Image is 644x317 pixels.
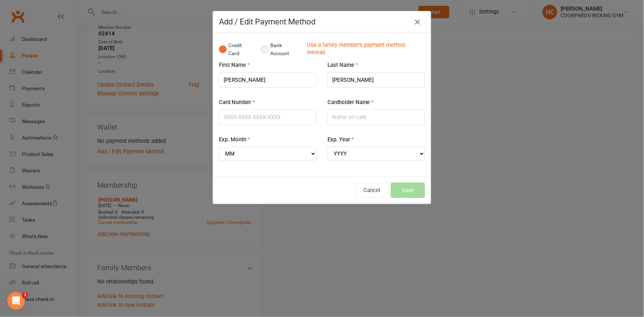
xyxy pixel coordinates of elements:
iframe: Intercom live chat [7,292,25,310]
button: Bank Account [261,38,301,61]
label: Cardholder Name [327,98,374,107]
label: Exp. Year [327,135,354,144]
h4: Add / Edit Payment Method [219,17,425,26]
button: Credit Card [219,38,253,61]
button: Close [412,16,424,28]
label: Exp. Month [219,135,250,144]
input: XXXX-XXXX-XXXX-XXXX [219,110,317,125]
input: Name on card [327,110,425,125]
label: Card Number [219,98,255,107]
span: 1 [22,292,28,298]
a: Use a family member's payment method instead [307,41,421,58]
label: Last Name [327,61,358,69]
label: First Name [219,61,250,69]
button: Cancel [356,183,389,198]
